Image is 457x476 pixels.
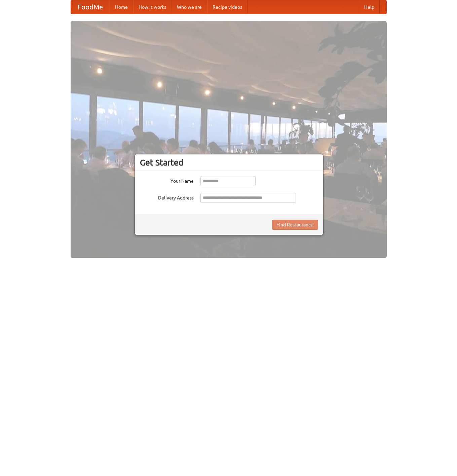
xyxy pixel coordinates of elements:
[140,193,194,201] label: Delivery Address
[133,0,172,14] a: How it works
[207,0,247,14] a: Recipe videos
[140,176,194,184] label: Your Name
[359,0,380,14] a: Help
[172,0,207,14] a: Who we are
[110,0,133,14] a: Home
[272,220,318,230] button: Find Restaurants!
[140,157,318,168] h3: Get Started
[71,0,110,14] a: FoodMe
